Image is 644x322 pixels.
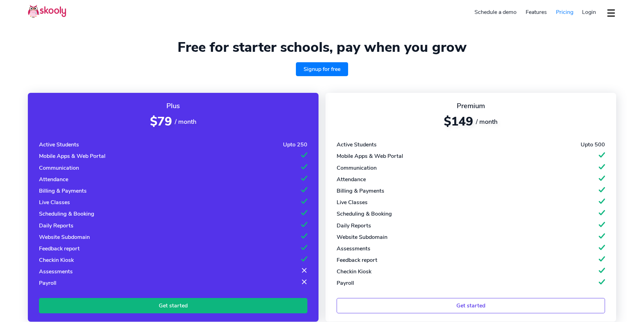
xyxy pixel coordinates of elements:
span: $149 [444,113,473,130]
div: Attendance [39,176,68,183]
a: Pricing [551,7,578,18]
div: Live Classes [39,199,70,206]
div: Assessments [337,245,370,252]
div: Website Subdomain [337,233,387,241]
div: Feedback report [39,245,80,252]
div: Active Students [337,141,377,148]
span: $79 [150,113,172,130]
div: Billing & Payments [39,187,87,195]
div: Checkin Kiosk [337,268,371,275]
a: Schedule a demo [470,7,521,18]
div: Checkin Kiosk [39,256,74,264]
a: Get started [337,298,605,313]
img: Skooly [28,5,66,18]
a: Login [578,7,600,18]
a: Features [521,7,551,18]
div: Payroll [39,279,56,287]
a: Signup for free [296,62,348,76]
h1: Free for starter schools, pay when you grow [28,39,616,56]
div: Premium [337,101,605,111]
div: Mobile Apps & Web Portal [39,152,105,160]
div: Attendance [337,176,366,183]
div: Feedback report [337,256,377,264]
span: / month [175,118,196,126]
div: Upto 500 [581,141,605,148]
div: Active Students [39,141,79,148]
div: Website Subdomain [39,233,90,241]
div: Live Classes [337,199,368,206]
button: dropdown menu [606,5,616,21]
div: Scheduling & Booking [39,210,94,218]
div: Payroll [337,279,354,287]
span: / month [476,118,497,126]
div: Mobile Apps & Web Portal [337,152,403,160]
div: Daily Reports [39,222,73,230]
span: Login [582,8,596,16]
div: Scheduling & Booking [337,210,392,218]
div: Upto 250 [283,141,307,148]
div: Communication [39,164,79,172]
div: Billing & Payments [337,187,384,195]
a: Get started [39,298,307,313]
div: Communication [337,164,377,172]
span: Pricing [556,8,573,16]
div: Assessments [39,268,73,275]
div: Daily Reports [337,222,371,230]
div: Plus [39,101,307,111]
